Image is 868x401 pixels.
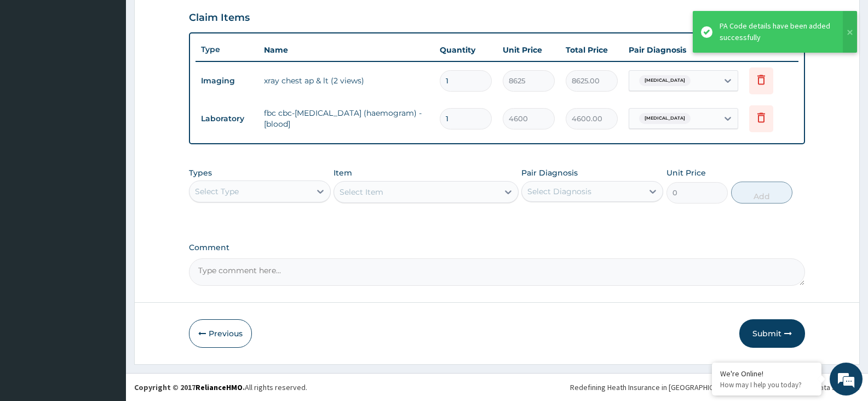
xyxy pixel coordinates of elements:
div: Chat with us now [57,61,184,76]
a: RelianceHMO [196,382,243,392]
span: [MEDICAL_DATA] [639,75,691,86]
footer: All rights reserved. [126,373,868,401]
textarea: Type your message and hit 'Enter' [5,276,209,315]
th: Total Price [560,39,623,61]
div: Select Diagnosis [527,186,591,197]
th: Type [196,39,258,60]
button: Add [731,182,792,204]
h3: Claim Items [189,12,250,24]
td: Laboratory [196,109,258,129]
th: Unit Price [497,39,560,61]
div: Minimize live chat window [180,5,206,32]
strong: Copyright © 2017 . [134,382,245,392]
div: Redefining Heath Insurance in [GEOGRAPHIC_DATA] using Telemedicine and Data Science! [570,382,860,393]
div: PA Code details have been added successfully [720,20,832,43]
span: We're online! [64,127,151,238]
th: Name [258,39,434,61]
th: Pair Diagnosis [623,39,744,61]
label: Comment [189,243,805,252]
p: How may I help you today? [720,380,813,389]
label: Item [334,167,352,178]
button: Submit [739,319,805,348]
label: Pair Diagnosis [521,167,578,178]
span: [MEDICAL_DATA] [639,113,691,124]
div: We're Online! [720,369,813,379]
img: d_794563401_company_1708531726252_794563401 [20,55,44,82]
label: Unit Price [666,167,706,178]
td: fbc cbc-[MEDICAL_DATA] (haemogram) - [blood] [258,102,434,135]
button: Previous [189,319,252,348]
label: Types [189,168,212,178]
th: Quantity [434,39,497,61]
td: Imaging [196,71,258,91]
div: Select Type [195,186,239,197]
td: xray chest ap & lt (2 views) [258,70,434,92]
